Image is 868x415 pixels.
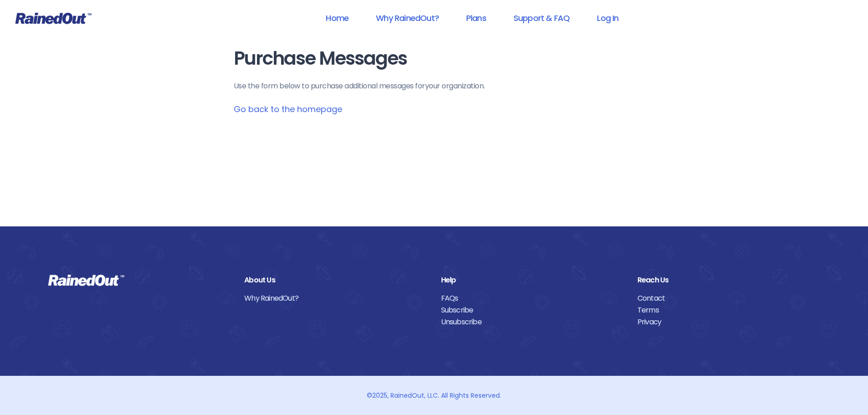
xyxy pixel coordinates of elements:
[314,8,360,28] a: Home
[637,292,820,304] a: Contact
[234,48,635,69] h1: Purchase Messages
[637,274,820,286] div: Reach Us
[234,81,635,92] p: Use the form below to purchase additional messages for your organization .
[244,292,427,304] a: Why RainedOut?
[234,103,342,115] a: Go back to the homepage
[454,8,498,28] a: Plans
[244,274,427,286] div: About Us
[637,316,820,328] a: Privacy
[441,292,624,304] a: FAQs
[637,304,820,316] a: Terms
[364,8,451,28] a: Why RainedOut?
[585,8,630,28] a: Log In
[441,316,624,328] a: Unsubscribe
[441,274,624,286] div: Help
[441,304,624,316] a: Subscribe
[502,8,581,28] a: Support & FAQ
